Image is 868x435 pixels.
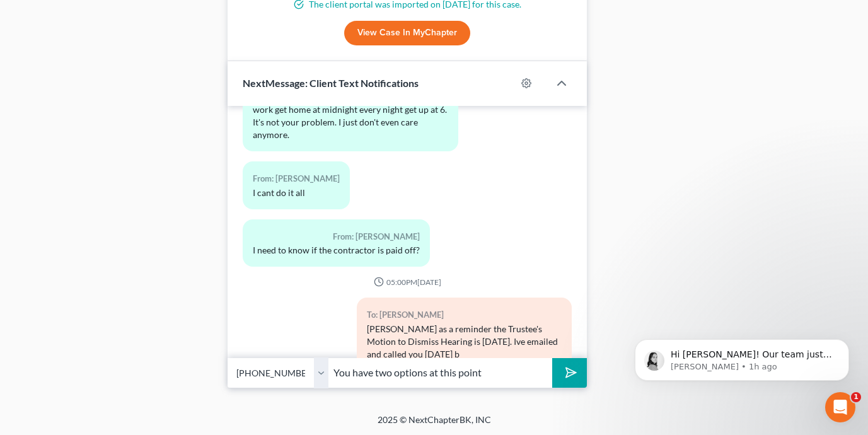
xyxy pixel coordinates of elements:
[344,21,470,46] a: View Case in MyChapter
[367,323,562,361] div: [PERSON_NAME] as a reminder the Trustee's Motion to Dismiss Hearing is [DATE]. Ive emailed and ca...
[253,229,420,244] div: From: [PERSON_NAME]
[367,308,562,322] div: To: [PERSON_NAME]
[328,357,552,388] input: Say something...
[253,171,340,186] div: From: [PERSON_NAME]
[253,187,340,199] div: I cant do it all
[243,277,572,287] div: 05:00PM[DATE]
[243,77,419,89] span: NextMessage: Client Text Notifications
[253,91,448,141] div: It's not when I work go straight to hospital from work get home at midnight every night get up at...
[825,392,855,422] iframe: Intercom live chat
[616,313,868,401] iframe: Intercom notifications message
[253,244,420,257] div: I need to know if the contractor is paid off?
[851,392,861,402] span: 1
